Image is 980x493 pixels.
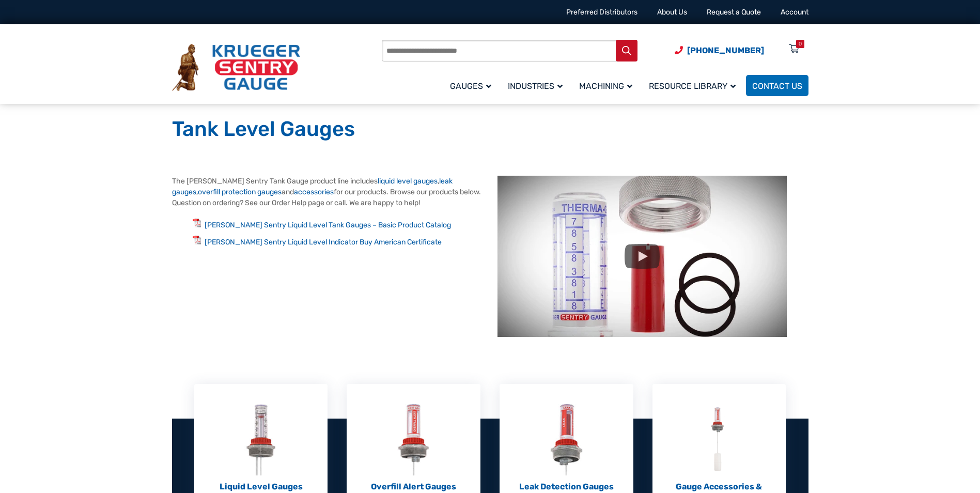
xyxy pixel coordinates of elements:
[502,73,573,98] a: Industries
[172,116,808,142] h1: Tank Level Gauges
[205,221,451,229] a: [PERSON_NAME] Sentry Liquid Level Tank Gauges – Basic Product Catalog
[675,44,764,57] a: Phone Number (920) 434-8860
[198,188,282,196] a: overfill protection gauges
[450,81,491,91] span: Gauges
[497,176,787,337] img: Tank Level Gauges
[172,177,453,196] a: leak gauges
[703,404,736,475] img: Gauge Accessories & Options
[294,188,334,196] a: accessories
[649,81,736,91] span: Resource Library
[207,481,315,493] p: Liquid Level Gauges
[508,81,563,91] span: Industries
[550,404,583,475] img: Leak Detection Gauges
[566,8,637,17] a: Preferred Distributors
[746,75,808,96] a: Contact Us
[360,481,468,493] p: Overfill Alert Gauges
[573,73,643,98] a: Machining
[643,73,746,98] a: Resource Library
[172,44,300,91] img: Krueger Sentry Gauge
[707,8,761,17] a: Request a Quote
[579,81,632,91] span: Machining
[378,177,438,186] a: liquid level gauges
[444,73,502,98] a: Gauges
[687,45,764,55] span: [PHONE_NUMBER]
[205,238,442,246] a: [PERSON_NAME] Sentry Liquid Level Indicator Buy American Certificate
[397,404,430,475] img: Overfill Alert Gauges
[799,40,802,48] div: 0
[172,176,483,208] p: The [PERSON_NAME] Sentry Tank Gauge product line includes , , and for our products. Browse our pr...
[244,404,277,475] img: Liquid Level Gauges
[657,8,687,17] a: About Us
[781,8,808,17] a: Account
[512,481,620,493] p: Leak Detection Gauges
[752,81,802,91] span: Contact Us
